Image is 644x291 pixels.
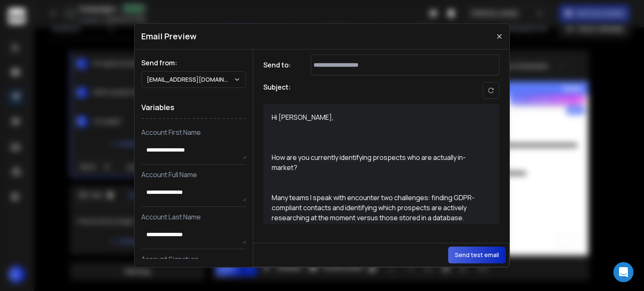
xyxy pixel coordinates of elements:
div: Hi [PERSON_NAME], How are you currently identifying prospects who are actually in-market? Many te... [272,112,481,216]
h1: Subject: [263,82,291,99]
button: Send test email [448,247,506,263]
p: Account Full Name [141,170,246,180]
p: [EMAIL_ADDRESS][DOMAIN_NAME] [147,75,234,84]
div: Open Intercom Messenger [613,262,634,282]
h1: Send from: [141,58,246,68]
h1: Variables [141,96,246,119]
h1: Send to: [263,60,297,70]
p: Account Signature [141,254,246,264]
p: Account Last Name [141,212,246,222]
p: Account First Name [141,127,246,137]
h1: Email Preview [141,31,197,42]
